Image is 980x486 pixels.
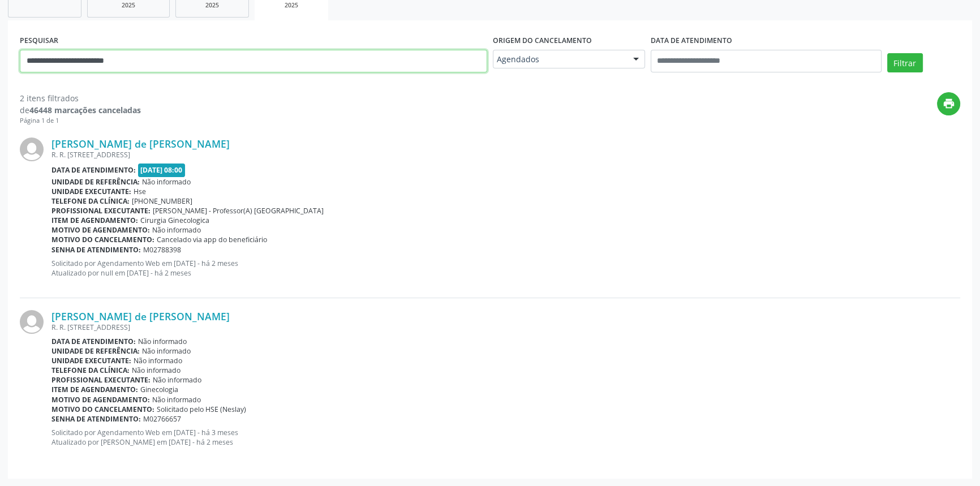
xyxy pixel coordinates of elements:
b: Motivo de agendamento: [51,225,150,235]
div: 2 itens filtrados [20,92,141,104]
strong: 46448 marcações canceladas [29,105,141,115]
b: Data de atendimento: [51,165,136,175]
span: Não informado [132,365,180,375]
b: Profissional executante: [51,206,151,216]
span: [DATE] 08:00 [138,164,186,177]
button: Filtrar [887,53,923,72]
a: [PERSON_NAME] de [PERSON_NAME] [51,137,230,150]
span: Agendados [497,54,622,65]
span: Não informado [153,375,201,385]
img: img [20,310,44,334]
span: Solicitado pelo HSE (Neslay) [157,405,246,414]
label: DATA DE ATENDIMENTO [651,32,732,50]
span: Não informado [152,395,201,405]
b: Motivo de agendamento: [51,395,150,405]
p: Solicitado por Agendamento Web em [DATE] - há 2 meses Atualizado por null em [DATE] - há 2 meses [51,259,960,278]
b: Unidade de referência: [51,177,140,187]
b: Motivo do cancelamento: [51,405,154,414]
label: PESQUISAR [20,32,58,50]
div: 2025 [263,1,320,10]
i: print [943,97,955,110]
div: de [20,104,141,116]
b: Data de atendimento: [51,337,136,346]
b: Item de agendamento: [51,385,138,394]
div: 2025 [184,1,240,10]
p: Solicitado por Agendamento Web em [DATE] - há 3 meses Atualizado por [PERSON_NAME] em [DATE] - há... [51,428,960,447]
span: Não informado [134,356,182,365]
b: Item de agendamento: [51,216,138,225]
span: M02788398 [143,245,181,255]
span: Cirurgia Ginecologica [140,216,209,225]
div: Página 1 de 1 [20,116,141,126]
span: Não informado [138,337,187,346]
span: Ginecologia [140,385,178,394]
span: M02766657 [143,414,181,424]
label: Origem do cancelamento [493,32,592,50]
span: Hse [134,187,146,196]
span: Cancelado via app do beneficiário [157,235,267,244]
div: 2025 [96,1,161,10]
b: Unidade de referência: [51,346,140,356]
button: print [937,92,960,115]
b: Profissional executante: [51,375,151,385]
div: R. R. [STREET_ADDRESS] [51,322,960,332]
span: Não informado [152,225,201,235]
span: Não informado [142,177,191,187]
b: Senha de atendimento: [51,414,141,424]
b: Telefone da clínica: [51,365,130,375]
span: Não informado [142,346,191,356]
b: Motivo do cancelamento: [51,235,154,244]
div: R. R. [STREET_ADDRESS] [51,150,960,160]
b: Unidade executante: [51,356,131,365]
b: Senha de atendimento: [51,245,141,255]
img: img [20,137,44,161]
a: [PERSON_NAME] de [PERSON_NAME] [51,310,230,322]
b: Telefone da clínica: [51,196,130,206]
span: [PHONE_NUMBER] [132,196,192,206]
span: [PERSON_NAME] - Professor(A) [GEOGRAPHIC_DATA] [153,206,324,216]
b: Unidade executante: [51,187,131,196]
